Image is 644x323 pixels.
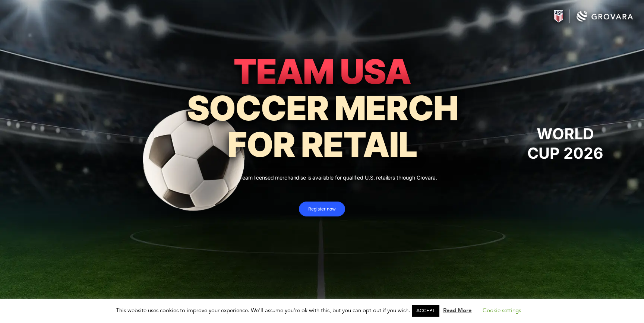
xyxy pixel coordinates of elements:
[443,307,472,314] a: Read More
[116,307,528,314] span: This website uses cookies to improve your experience. We'll assume you're ok with this, but you c...
[412,305,439,317] a: ACCEPT
[19,295,625,306] h5: *Inventory is limited and approvals are granted case by case.
[519,124,612,163] h2: WORLD CUP 2026
[7,172,637,183] p: U.S. National Team licensed merchandise is available for qualified U.S. retailers through Grovara.
[483,307,521,314] a: Cookie settings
